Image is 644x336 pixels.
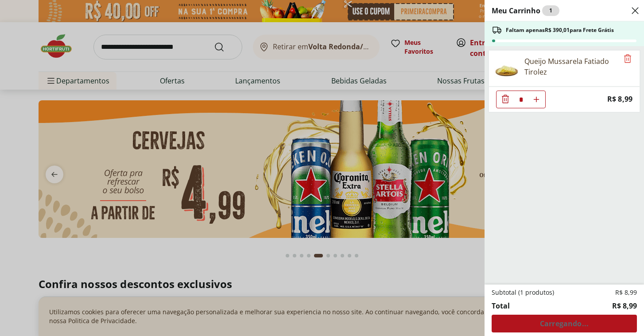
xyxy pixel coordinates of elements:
button: Diminuir Quantidade [497,91,514,108]
span: R$ 8,99 [607,93,632,105]
span: Subtotal (1 produtos) [492,288,554,297]
div: Queijo Mussarela Fatiado Tirolez [524,56,618,77]
button: Remove [622,54,633,64]
input: Quantidade Atual [514,91,528,108]
img: Principal [494,56,519,81]
span: R$ 8,99 [612,300,637,311]
div: 1 [542,5,559,16]
span: R$ 8,99 [615,288,637,297]
span: Total [492,300,510,311]
button: Aumentar Quantidade [528,91,545,108]
span: Faltam apenas R$ 390,01 para Frete Grátis [506,27,614,34]
h2: Meu Carrinho [492,5,559,16]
